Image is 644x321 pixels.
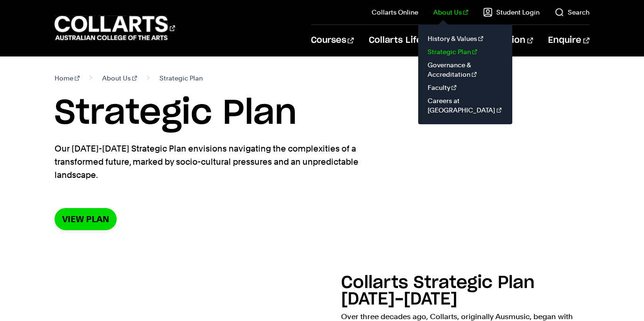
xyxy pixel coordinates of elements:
h2: Collarts Strategic Plan [DATE]-[DATE] [341,274,535,308]
a: View Plan [55,208,117,230]
a: Enquire [548,25,589,56]
a: About Us [102,72,137,85]
a: Careers at [GEOGRAPHIC_DATA] [426,94,505,117]
a: Home [55,72,80,85]
a: About Us [433,8,468,17]
p: Our [DATE]-[DATE] Strategic Plan envisions navigating the complexities of a transformed future, m... [55,142,398,182]
span: Strategic Plan [159,72,203,85]
a: Collarts Life [369,25,429,56]
a: Faculty [426,81,505,94]
div: Go to homepage [55,15,175,41]
a: Search [555,8,589,17]
h1: Strategic Plan [55,92,589,135]
a: History & Values [426,32,505,45]
a: Student Login [483,8,540,17]
a: Collarts Online [372,8,418,17]
a: Governance & Accreditation [426,58,505,81]
a: Strategic Plan [426,45,505,58]
a: Courses [311,25,354,56]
